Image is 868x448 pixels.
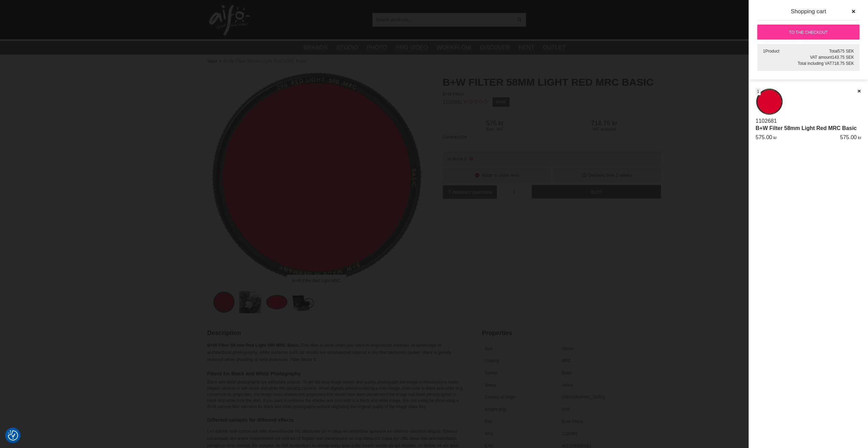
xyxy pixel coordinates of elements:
[797,61,832,66] font: Total including VAT
[755,88,783,116] img: B+W Filter 58mm Light Red MRC Basic
[755,134,772,140] font: 575.00
[8,430,18,440] img: Revisit consent button
[838,49,854,54] font: 575 SEK
[810,55,832,60] font: VAT amount
[832,61,854,66] font: 718.75 SEK
[840,134,857,140] font: 575.00
[755,118,777,124] a: 1102681
[791,8,826,15] font: Shopping cart
[755,125,857,131] a: B+W Filter 58mm Light Red MRC Basic
[763,49,765,54] font: 1
[765,49,779,54] font: Product
[757,89,759,94] font: 1
[832,55,854,60] font: 143.75 SEK
[789,30,828,34] font: To the checkout
[757,88,759,95] span: 1
[757,25,859,40] a: To the checkout
[8,429,18,442] button: Consent settings
[829,49,838,54] font: Total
